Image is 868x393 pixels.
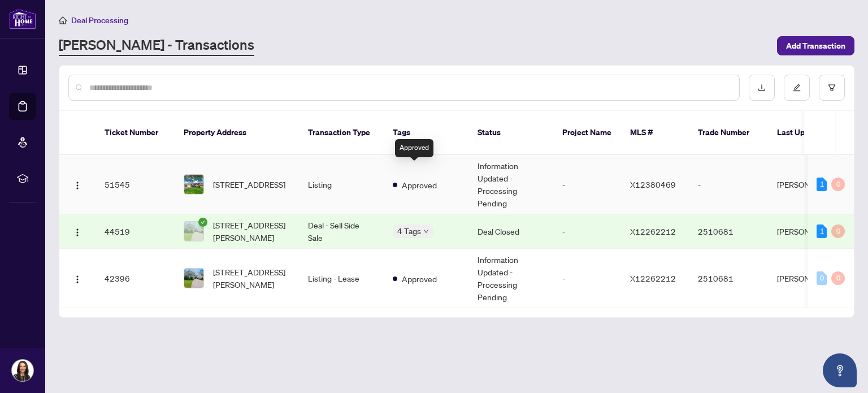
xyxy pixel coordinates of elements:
[73,228,82,237] img: Logo
[777,36,854,55] button: Add Transaction
[793,84,801,92] span: edit
[59,36,254,56] a: [PERSON_NAME] - Transactions
[184,269,203,288] img: thumbnail-img
[817,271,827,285] div: 0
[96,214,175,249] td: 44519
[213,178,285,191] span: [STREET_ADDRESS]
[402,179,437,191] span: Approved
[96,111,175,155] th: Ticket Number
[630,273,676,283] span: X12262212
[68,222,86,240] button: Logo
[73,181,82,190] img: Logo
[468,214,553,249] td: Deal Closed
[784,75,810,101] button: edit
[402,273,437,285] span: Approved
[184,222,203,241] img: thumbnail-img
[384,111,468,155] th: Tags
[96,155,175,214] td: 51545
[395,139,433,157] div: Approved
[184,175,203,194] img: thumbnail-img
[213,266,290,291] span: [STREET_ADDRESS][PERSON_NAME]
[819,75,845,101] button: filter
[423,228,429,234] span: down
[175,111,299,155] th: Property Address
[68,269,86,287] button: Logo
[786,37,845,55] span: Add Transaction
[553,214,621,249] td: -
[768,111,853,155] th: Last Updated By
[59,16,67,24] span: home
[758,84,766,92] span: download
[831,178,845,191] div: 0
[299,249,384,308] td: Listing - Lease
[630,226,676,236] span: X12262212
[299,111,384,155] th: Transaction Type
[768,249,853,308] td: [PERSON_NAME]
[817,224,827,238] div: 1
[630,179,676,189] span: X12380469
[831,271,845,285] div: 0
[689,155,768,214] td: -
[299,155,384,214] td: Listing
[828,84,836,92] span: filter
[689,111,768,155] th: Trade Number
[299,214,384,249] td: Deal - Sell Side Sale
[213,219,290,244] span: [STREET_ADDRESS][PERSON_NAME]
[689,249,768,308] td: 2510681
[768,214,853,249] td: [PERSON_NAME]
[96,249,175,308] td: 42396
[468,111,553,155] th: Status
[621,111,689,155] th: MLS #
[9,8,36,29] img: logo
[749,75,775,101] button: download
[553,249,621,308] td: -
[468,155,553,214] td: Information Updated - Processing Pending
[553,155,621,214] td: -
[817,178,827,191] div: 1
[823,353,857,387] button: Open asap
[73,275,82,284] img: Logo
[12,360,33,381] img: Profile Icon
[198,218,207,227] span: check-circle
[768,155,853,214] td: [PERSON_NAME]
[71,15,128,25] span: Deal Processing
[68,175,86,193] button: Logo
[468,249,553,308] td: Information Updated - Processing Pending
[689,214,768,249] td: 2510681
[553,111,621,155] th: Project Name
[831,224,845,238] div: 0
[397,224,421,237] span: 4 Tags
